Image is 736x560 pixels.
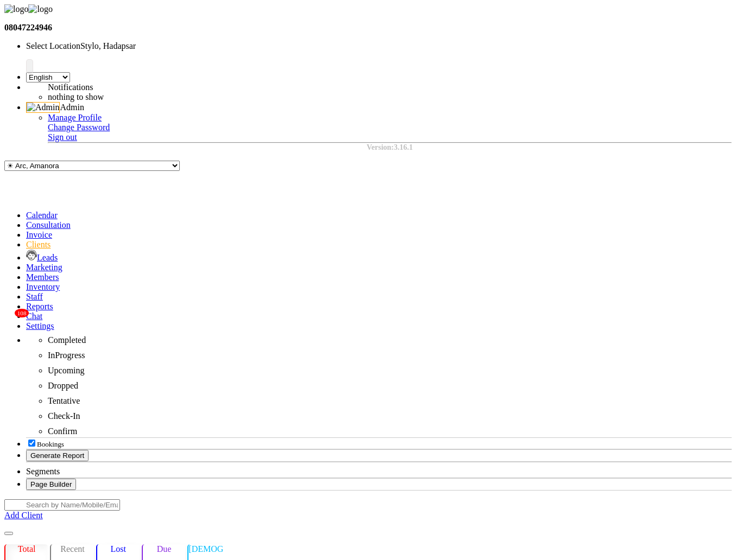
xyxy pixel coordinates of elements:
[48,92,319,102] li: nothing to show
[4,4,28,14] img: logo
[48,113,102,122] a: Manage Profile
[15,309,29,317] span: 108
[4,511,43,520] a: Add Client
[26,302,53,311] a: Reports
[48,381,78,390] span: Dropped
[48,132,77,142] a: Sign out
[26,102,60,113] img: Admin
[26,467,60,476] span: Segments
[48,143,732,152] div: Version:3.16.1
[26,230,52,239] a: Invoice
[26,450,89,461] button: Generate Report
[5,544,48,554] p: Total
[48,366,85,375] span: Upcoming
[26,311,42,321] span: Chat
[26,211,58,220] a: Calendar
[4,499,120,511] input: Search by Name/Mobile/Email/Code
[28,4,52,14] img: logo
[37,440,64,448] span: Bookings
[188,544,231,554] p: [DEMOGRAPHIC_DATA]
[26,292,43,301] a: Staff
[26,321,54,330] a: Settings
[26,253,58,262] a: Leads
[26,479,76,490] button: Page Builder
[37,253,58,262] span: Leads
[48,351,85,360] span: InProgress
[60,103,84,112] span: Admin
[4,23,52,32] b: 08047224946
[26,272,59,282] a: Members
[26,240,51,249] a: Clients
[143,544,185,554] p: Due
[26,311,42,321] a: 108Chat
[97,544,140,554] p: Lost
[48,396,80,405] span: Tentative
[48,335,86,345] span: Completed
[48,411,80,421] span: Check-In
[26,220,71,230] a: Consultation
[51,544,93,554] p: Recent
[26,282,60,291] a: Inventory
[48,82,319,92] div: Notifications
[48,123,110,132] a: Change Password
[26,263,62,272] a: Marketing
[48,427,77,436] span: Confirm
